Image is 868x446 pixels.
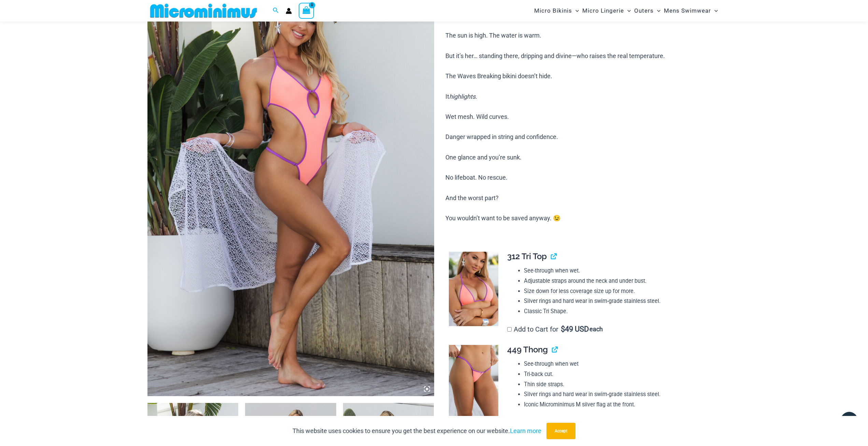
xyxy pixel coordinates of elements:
[711,2,718,19] span: Menu Toggle
[147,3,260,18] img: MM SHOP LOGO FLAT
[624,2,631,19] span: Menu Toggle
[534,2,572,19] span: Micro Bikinis
[524,296,715,306] li: Silver rings and hard wear in swim-grade stainless steel.
[524,306,715,317] li: Classic Tri Shape.
[507,251,547,261] span: 312 Tri Top
[510,427,541,434] a: Learn more
[524,276,715,286] li: Adjustable straps around the neck and under bust.
[524,389,715,400] li: Silver rings and hard wear in swim-grade stainless steel.
[273,6,279,15] a: Search icon link
[589,326,603,333] span: each
[572,2,579,19] span: Menu Toggle
[524,286,715,296] li: Size down for less coverage size up for more.
[507,327,512,332] input: Add to Cart for$49 USD each
[634,2,654,19] span: Outers
[449,252,498,326] img: Wild Card Neon Bliss 312 Top 03
[524,359,715,369] li: See-through when wet
[524,369,715,379] li: Tri-back cut.
[662,2,720,19] a: Mens SwimwearMenu ToggleMenu Toggle
[561,326,589,333] span: 49 USD
[654,2,660,19] span: Menu Toggle
[524,400,715,410] li: Iconic Microminimus M silver flag at the front.
[445,30,721,223] p: The sun is high. The water is warm. But it’s her… standing there, dripping and divine—who raises ...
[531,1,721,20] nav: Site Navigation
[449,93,475,100] i: highlights
[524,379,715,390] li: Thin side straps.
[561,325,565,333] span: $
[632,2,662,19] a: OutersMenu ToggleMenu Toggle
[507,345,548,354] span: 449 Thong
[286,8,292,14] a: Account icon link
[581,2,632,19] a: Micro LingerieMenu ToggleMenu Toggle
[293,426,541,436] p: This website uses cookies to ensure you get the best experience on our website.
[299,3,314,18] a: View Shopping Cart, empty
[532,2,581,19] a: Micro BikinisMenu ToggleMenu Toggle
[664,2,711,19] span: Mens Swimwear
[507,325,603,333] label: Add to Cart for
[449,345,498,419] img: Wild Card Neon Bliss 449 Thong 01
[546,423,575,439] button: Accept
[524,266,715,276] li: See-through when wet.
[582,2,624,19] span: Micro Lingerie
